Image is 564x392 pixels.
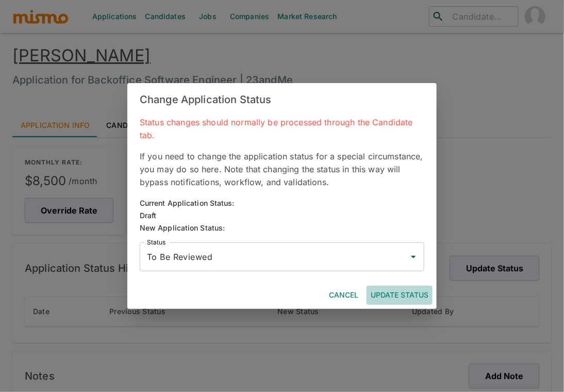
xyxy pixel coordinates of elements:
[140,151,423,187] span: If you need to change the application status for a special circumstance, you may do so here. Note...
[140,197,235,209] div: Current Application Status:
[367,286,433,305] button: Update Status
[140,117,413,140] span: Status changes should normally be processed through the Candidate tab.
[147,238,165,247] label: Status
[127,83,437,116] h2: Change Application Status
[140,209,235,222] div: Draft
[406,250,421,264] button: Open
[140,222,424,234] div: New Application Status:
[325,286,362,305] button: Cancel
